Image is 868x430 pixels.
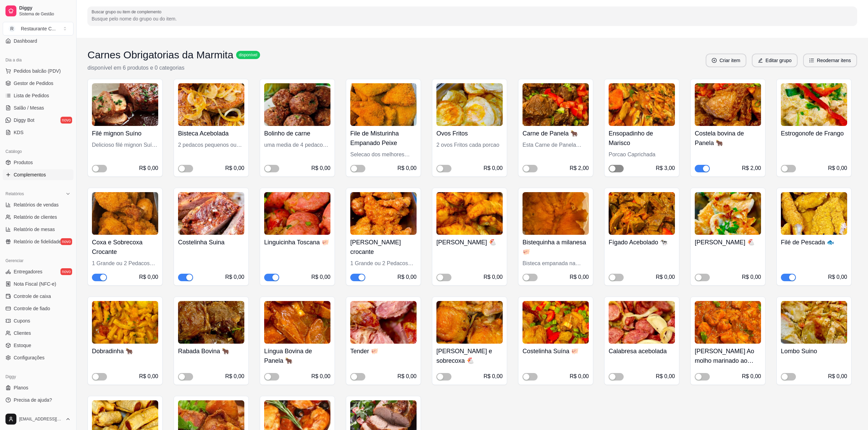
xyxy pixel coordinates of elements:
[3,315,73,326] a: Cupons
[14,281,56,287] span: Nota Fiscal (NFC-e)
[781,129,847,138] h4: Estrogonofe de Frango
[178,129,244,138] h4: Bisteca Acebolada
[609,346,675,356] h4: Calabresa acebolada
[5,191,24,197] span: Relatórios
[92,238,158,257] h4: Coxa e Sobrecoxa Crocante
[14,354,44,361] span: Configurações
[14,317,30,324] span: Cupons
[781,346,847,356] h4: Lombo Suino
[264,238,330,247] h4: Linguicinha Toscana 🐖
[712,58,717,63] span: plus-circle
[225,372,244,381] div: R$ 0,00
[14,171,46,178] span: Complementos
[14,104,44,111] span: Salão / Mesas
[3,55,73,66] div: Dia a dia
[14,68,61,74] span: Pedidos balcão (PDV)
[14,330,31,336] span: Clientes
[178,346,244,356] h4: Rabada Bovina 🐂
[87,49,233,61] h3: Carnes Obrigatorias da Marmita
[3,340,73,351] a: Estoque
[19,416,63,422] span: [EMAIL_ADDRESS][DOMAIN_NAME]
[139,273,158,281] div: R$ 0,00
[609,150,675,159] div: Porcao Caprichada
[656,273,675,281] div: R$ 0,00
[706,54,746,67] button: plus-circleCriar item
[695,346,761,365] h4: [PERSON_NAME] Ao molho marinado ao vinho tinto 🐖
[436,301,503,344] img: product-image
[752,54,798,67] button: editEditar grupo
[695,129,761,148] h4: Costela bovina de Panela 🐂
[523,259,589,268] div: Bisteca empanada na Panko
[14,238,61,245] span: Relatório de fidelidade
[139,164,158,172] div: R$ 0,00
[484,372,503,381] div: R$ 0,00
[264,192,330,235] img: product-image
[695,238,761,247] h4: [PERSON_NAME] 🐔
[828,372,847,381] div: R$ 0,00
[14,129,24,136] span: KDS
[828,164,847,172] div: R$ 0,00
[14,38,37,44] span: Dashboard
[3,3,73,19] a: DiggySistema de Gestão
[609,83,675,126] img: product-image
[311,164,330,172] div: R$ 0,00
[311,372,330,381] div: R$ 0,00
[781,83,847,126] img: product-image
[3,236,73,247] a: Relatório de fidelidadenovo
[14,159,33,166] span: Produtos
[609,192,675,235] img: product-image
[484,164,503,172] div: R$ 0,00
[3,146,73,157] div: Catálogo
[3,169,73,180] a: Complementos
[19,5,71,11] span: Diggy
[3,35,73,46] a: Dashboard
[350,301,417,344] img: product-image
[3,411,73,427] button: [EMAIL_ADDRESS][DOMAIN_NAME]
[523,346,589,356] h4: Costelinha Suína 🐖
[350,346,417,356] h4: Tender 🐖
[225,164,244,172] div: R$ 0,00
[350,192,417,235] img: product-image
[87,64,260,72] p: disponível em 6 produtos e 0 categorias
[178,83,244,126] img: product-image
[397,273,417,281] div: R$ 0,00
[523,141,589,149] div: Esta Carne de Panela Especial Sera cobrado 2 Reais Adicionais por porçao
[758,58,763,63] span: edit
[225,273,244,281] div: R$ 0,00
[809,58,814,63] span: ordered-list
[3,199,73,210] a: Relatórios de vendas
[3,224,73,235] a: Relatório de mesas
[14,268,42,275] span: Entregadores
[695,192,761,235] img: product-image
[695,301,761,344] img: product-image
[3,157,73,168] a: Produtos
[3,328,73,339] a: Clientes
[92,346,158,356] h4: Dobradinha 🐂
[484,273,503,281] div: R$ 0,00
[742,372,761,381] div: R$ 0,00
[3,352,73,363] a: Configurações
[14,384,28,391] span: Planos
[742,164,761,172] div: R$ 2,00
[609,301,675,344] img: product-image
[178,141,244,149] div: 2 pedacos pequenos ou um grande
[609,238,675,247] h4: Fígado Acebolado 🐄
[178,238,244,247] h4: Costelinha Suina
[92,129,158,138] h4: Filé mignon Suíno
[523,83,589,126] img: product-image
[92,192,158,235] img: product-image
[92,83,158,126] img: product-image
[781,192,847,235] img: product-image
[3,291,73,302] a: Controle de caixa
[3,278,73,289] a: Nota Fiscal (NFC-e)
[436,141,503,149] div: 2 ovos Fritos cada porcao
[264,301,330,344] img: product-image
[350,83,417,126] img: product-image
[14,397,52,403] span: Precisa de ajuda?
[570,372,589,381] div: R$ 0,00
[3,78,73,89] a: Gestor de Pedidos
[264,83,330,126] img: product-image
[523,129,589,138] h4: Carne de Panela 🐂
[828,273,847,281] div: R$ 0,00
[3,90,73,101] a: Lista de Pedidos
